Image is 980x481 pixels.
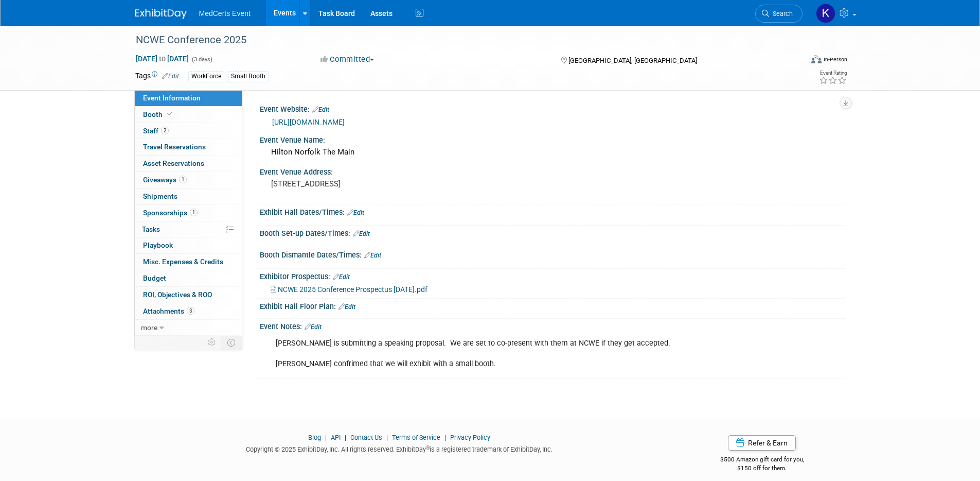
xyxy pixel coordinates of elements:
a: Edit [338,303,355,311]
span: Misc. Expenses & Credits [143,257,223,266]
a: Privacy Policy [450,434,490,441]
a: Terms of Service [392,434,440,441]
span: Shipments [143,192,177,200]
a: Edit [347,209,364,216]
span: 1 [179,176,187,183]
span: Asset Reservations [143,159,204,167]
div: Event Notes: [260,319,845,332]
a: Search [755,5,803,23]
a: Refer & Earn [728,435,796,451]
a: Misc. Expenses & Credits [135,254,242,270]
span: Booth [143,110,174,118]
a: Asset Reservations [135,156,242,171]
a: Tasks [135,221,242,237]
span: 2 [161,127,169,134]
span: Travel Reservations [143,143,206,151]
span: [GEOGRAPHIC_DATA], [GEOGRAPHIC_DATA] [568,57,697,64]
i: Booth reservation complete [167,111,172,117]
span: NCWE 2025 Conference Prospectus [DATE].pdf [278,285,427,294]
a: Edit [305,323,322,331]
div: Event Venue Name: [260,132,845,145]
a: Edit [162,73,179,80]
span: Event Information [143,94,201,102]
div: Event Website: [260,101,845,115]
sup: ® [426,445,430,451]
div: Copyright © 2025 ExhibitDay, Inc. All rights reserved. ExhibitDay is a registered trademark of Ex... [135,442,664,454]
div: Booth Dismantle Dates/Times: [260,247,845,261]
a: NCWE 2025 Conference Prospectus [DATE].pdf [271,285,427,294]
td: Toggle Event Tabs [221,336,242,349]
a: API [331,434,341,441]
a: Attachments3 [135,303,242,319]
a: Blog [308,434,321,441]
span: Staff [143,127,169,135]
a: Edit [333,273,350,281]
a: Budget [135,270,242,286]
a: Shipments [135,188,242,204]
div: Booth Set-up Dates/Times: [260,226,845,239]
div: [PERSON_NAME] is submitting a speaking proposal. We are set to co-present with them at NCWE if th... [269,333,732,374]
div: $500 Amazon gift card for you, [679,449,845,472]
span: Tasks [142,225,160,233]
img: Kayla Haack [816,4,835,23]
div: In-Person [823,56,847,63]
span: | [442,434,449,441]
a: Edit [312,106,329,113]
span: Search [769,10,793,18]
img: Format-Inperson.png [811,55,822,63]
span: | [384,434,390,441]
div: Small Booth [228,71,269,82]
div: Event Rating [819,71,847,76]
span: Giveaways [143,176,187,184]
div: Event Venue Address: [260,164,845,177]
a: Staff2 [135,123,242,139]
a: Playbook [135,237,242,253]
div: Event Format [742,54,848,69]
span: more [141,323,157,332]
span: Budget [143,274,166,282]
span: 3 [187,307,194,315]
span: | [323,434,329,441]
img: ExhibitDay [135,9,187,19]
a: Edit [364,252,381,259]
span: 1 [190,209,198,216]
div: WorkForce [188,71,224,82]
a: Giveaways1 [135,172,242,188]
a: more [135,320,242,336]
a: Event Information [135,90,242,106]
button: Committed [317,54,378,65]
span: ROI, Objectives & ROO [143,290,212,299]
span: MedCerts Event [199,9,251,18]
a: Sponsorships1 [135,205,242,221]
div: NCWE Conference 2025 [132,31,787,49]
div: Exhibitor Prospectus: [260,269,845,282]
div: $150 off for them. [679,464,845,473]
td: Personalize Event Tab Strip [203,336,221,349]
span: Sponsorships [143,209,198,217]
span: (3 days) [191,56,212,63]
a: [URL][DOMAIN_NAME] [272,118,345,126]
span: | [342,434,349,441]
div: Exhibit Hall Floor Plan: [260,299,845,312]
span: Playbook [143,241,173,249]
div: Exhibit Hall Dates/Times: [260,204,845,218]
span: [DATE] [DATE] [135,54,189,63]
a: Edit [353,230,370,237]
span: to [157,55,167,63]
span: Attachments [143,307,194,315]
a: Contact Us [350,434,382,441]
a: ROI, Objectives & ROO [135,287,242,303]
a: Booth [135,107,242,123]
td: Tags [135,71,179,82]
div: Hilton Norfolk The Main [268,144,838,160]
a: Travel Reservations [135,139,242,155]
pre: [STREET_ADDRESS] [271,179,492,188]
